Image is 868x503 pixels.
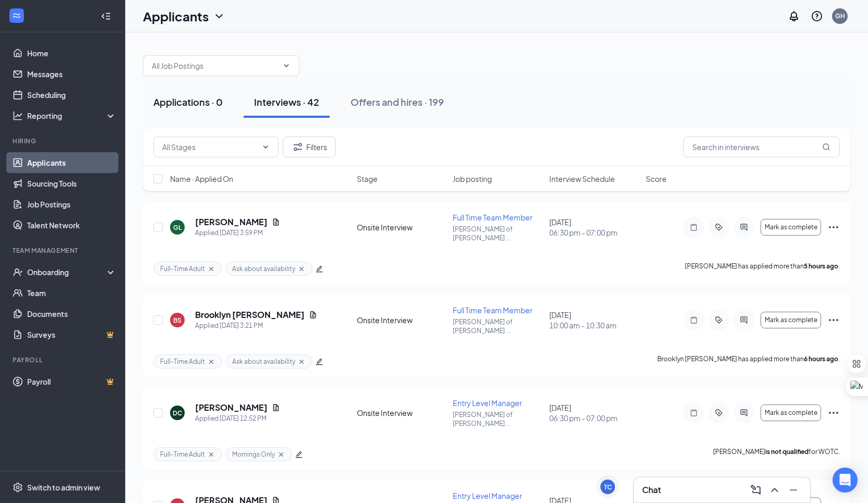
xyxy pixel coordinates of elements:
svg: Minimize [787,484,800,496]
a: SurveysCrown [27,324,116,345]
div: Onboarding [27,267,107,277]
p: [PERSON_NAME] of [PERSON_NAME] ... [453,410,543,428]
svg: Analysis [13,111,23,121]
span: 06:30 pm - 07:00 pm [549,413,640,423]
a: PayrollCrown [27,371,116,392]
div: BS [173,316,182,325]
svg: Note [688,223,700,231]
div: GH [835,11,845,20]
span: edit [316,358,323,365]
svg: QuestionInfo [811,10,823,22]
div: Onsite Interview [357,222,447,232]
svg: Cross [297,265,306,273]
h5: [PERSON_NAME] [195,402,268,413]
button: Minimize [785,482,802,498]
span: Mark as complete [765,316,817,324]
input: All Stages [162,141,257,153]
span: Score [646,174,667,184]
b: 6 hours ago [804,355,838,363]
svg: Cross [277,450,285,459]
div: GL [173,223,182,232]
div: Open Intercom Messenger [833,468,858,493]
button: ComposeMessage [748,482,764,498]
div: Applications · 0 [153,95,223,108]
span: Entry Level Manager [453,398,522,408]
p: [PERSON_NAME] for WOTC. [713,447,840,461]
svg: ChevronDown [213,10,225,22]
svg: Ellipses [827,314,840,326]
svg: Document [309,311,317,319]
a: Applicants [27,152,116,173]
svg: ChevronDown [261,143,270,151]
div: Onsite Interview [357,408,447,418]
svg: Settings [13,482,23,493]
svg: Note [688,316,700,324]
a: Team [27,283,116,303]
a: Job Postings [27,194,116,215]
div: Applied [DATE] 3:21 PM [195,321,317,331]
svg: ActiveTag [713,316,725,324]
div: [DATE] [549,402,640,423]
a: Home [27,43,116,64]
div: Applied [DATE] 12:52 PM [195,413,280,424]
p: [PERSON_NAME] of [PERSON_NAME] ... [453,225,543,242]
svg: MagnifyingGlass [822,143,830,151]
svg: ActiveChat [738,316,750,324]
span: Interview Schedule [549,174,615,184]
span: edit [295,451,303,458]
p: [PERSON_NAME] of [PERSON_NAME] ... [453,317,543,335]
a: Messages [27,64,116,84]
svg: ActiveTag [713,223,725,231]
a: Scheduling [27,84,116,105]
svg: ComposeMessage [750,484,762,496]
svg: Cross [207,358,215,366]
span: Job posting [453,174,492,184]
div: Payroll [13,355,114,364]
a: Talent Network [27,215,116,236]
span: edit [316,265,323,273]
h5: Brooklyn [PERSON_NAME] [195,309,305,321]
a: Sourcing Tools [27,173,116,194]
svg: Ellipses [827,221,840,234]
button: Mark as complete [761,219,821,236]
h1: Applicants [143,7,209,25]
svg: Filter [292,141,304,153]
span: Full-Time Adult [160,450,205,459]
b: 5 hours ago [804,262,838,270]
span: Full Time Team Member [453,213,533,222]
span: Ask about availability [232,357,295,366]
span: 10:00 am - 10:30 am [549,320,640,330]
span: 06:30 pm - 07:00 pm [549,227,640,238]
div: Applied [DATE] 3:59 PM [195,228,280,238]
span: Full-Time Adult [160,357,205,366]
h5: [PERSON_NAME] [195,216,268,228]
input: All Job Postings [152,60,278,71]
span: Mark as complete [765,224,817,231]
div: Switch to admin view [27,482,100,493]
h3: Chat [642,484,661,496]
svg: UserCheck [13,267,23,277]
svg: Ellipses [827,407,840,419]
div: Reporting [27,111,117,121]
div: Team Management [13,246,114,255]
button: Mark as complete [761,312,821,328]
span: Mornings Only [232,450,275,459]
div: TC [604,483,612,492]
svg: ChevronUp [768,484,781,496]
button: ChevronUp [766,482,783,498]
svg: ChevronDown [282,62,291,70]
div: Offers and hires · 199 [351,95,444,108]
svg: ActiveChat [738,409,750,417]
span: Full-Time Adult [160,264,205,273]
a: Documents [27,303,116,324]
svg: Cross [297,358,306,366]
span: Stage [357,174,378,184]
svg: ActiveTag [713,409,725,417]
span: Full Time Team Member [453,305,533,315]
p: [PERSON_NAME] has applied more than . [685,262,840,276]
div: Interviews · 42 [254,95,319,108]
div: DC [173,409,182,418]
svg: Document [272,218,280,226]
button: Filter Filters [283,137,336,157]
svg: Cross [207,450,215,459]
